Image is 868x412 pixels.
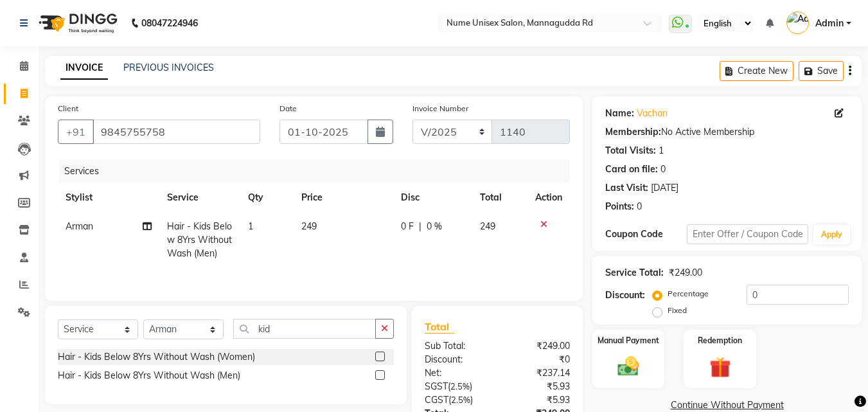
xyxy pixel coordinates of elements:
input: Enter Offer / Coupon Code [687,224,808,244]
div: 0 [660,163,666,176]
a: PREVIOUS INVOICES [123,62,214,73]
th: Total [472,183,528,212]
label: Fixed [668,305,687,316]
span: 0 F [401,220,414,233]
a: INVOICE [60,57,108,80]
div: Net: [415,366,497,380]
span: 0 % [427,220,442,233]
div: ( ) [415,380,497,393]
div: Hair - Kids Below 8Yrs Without Wash (Women) [58,350,255,364]
div: ₹249.00 [497,339,580,353]
div: ( ) [415,393,497,407]
input: Search or Scan [233,319,376,339]
div: ₹249.00 [669,266,702,280]
a: Continue Without Payment [595,399,859,412]
div: ₹0 [497,353,580,366]
b: 08047224946 [141,5,198,41]
span: 249 [301,220,317,232]
label: Invoice Number [412,103,468,114]
span: | [419,220,421,233]
button: +91 [58,120,94,144]
div: 1 [659,144,664,157]
div: ₹5.93 [497,380,580,393]
span: 2.5% [451,395,470,405]
div: Discount: [415,353,497,366]
label: Percentage [668,288,709,300]
div: Service Total: [605,266,664,280]
div: Points: [605,200,634,213]
span: 249 [480,220,495,232]
span: SGST [425,381,448,392]
th: Service [159,183,240,212]
th: Price [294,183,393,212]
span: Hair - Kids Below 8Yrs Without Wash (Men) [167,220,232,259]
img: Admin [786,12,809,34]
div: No Active Membership [605,125,849,139]
label: Redemption [698,335,742,346]
div: Total Visits: [605,144,656,157]
label: Manual Payment [598,335,659,346]
th: Disc [393,183,472,212]
button: Create New [720,61,793,81]
span: Admin [815,17,844,30]
div: Hair - Kids Below 8Yrs Without Wash (Men) [58,369,240,382]
div: ₹5.93 [497,393,580,407]
div: ₹237.14 [497,366,580,380]
img: logo [33,5,121,41]
div: Discount: [605,289,645,302]
div: Services [59,159,580,183]
th: Qty [240,183,294,212]
span: Arman [66,220,93,232]
label: Client [58,103,78,114]
div: Membership: [605,125,661,139]
span: Total [425,320,454,334]
th: Action [527,183,570,212]
img: _cash.svg [611,354,646,379]
div: Coupon Code [605,228,686,241]
div: [DATE] [651,181,678,195]
button: Apply [813,225,850,244]
span: CGST [425,394,448,406]
div: Last Visit: [605,181,648,195]
div: Name: [605,107,634,120]
label: Date [279,103,297,114]
div: Sub Total: [415,339,497,353]
img: _gift.svg [703,354,738,381]
span: 2.5% [450,381,470,391]
a: Vachan [637,107,668,120]
input: Search by Name/Mobile/Email/Code [93,120,260,144]
div: 0 [637,200,642,213]
div: Card on file: [605,163,658,176]
span: 1 [248,220,253,232]
button: Save [799,61,844,81]
th: Stylist [58,183,159,212]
